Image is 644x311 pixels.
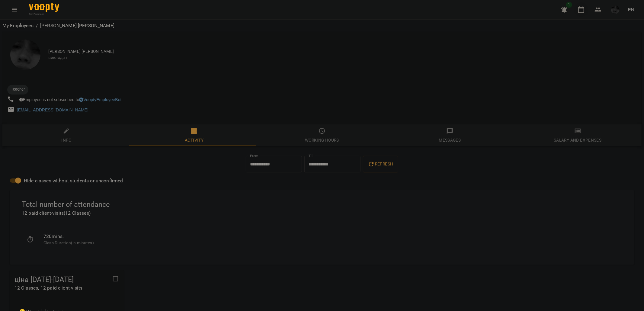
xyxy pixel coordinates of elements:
span: 12 paid client-visits ( 12 Classes ) [22,210,622,217]
div: Messages [439,136,461,144]
p: 720 mins. [43,233,617,240]
div: Working hours [305,136,339,144]
div: Info [61,136,71,144]
nav: breadcrumb [2,22,642,29]
img: Voopty Logo [29,3,59,12]
li: / [36,22,38,29]
span: Total number of attendance [22,200,622,209]
div: Salary and Expenses [554,136,601,144]
span: Teacher [7,87,28,92]
button: Refresh [363,156,398,173]
a: VooptyEmployeeBot [79,97,121,102]
div: Activity [185,136,203,144]
button: Menu [7,2,22,17]
span: викладач [48,55,637,61]
img: c21352688f5787f21f3ea42016bcdd1d.jpg [611,5,620,14]
a: My Employees [2,23,34,28]
span: Hide classes without students or unconfirmed [24,177,123,184]
img: Дедюхов Євгеній Миколайович [10,40,40,70]
span: EN [628,6,634,13]
span: ціна [DATE]-[DATE] [14,275,109,284]
button: EN [626,4,637,15]
p: 12 Classes , 12 paid client-visits [14,284,109,292]
span: For Business [29,12,59,16]
a: [EMAIL_ADDRESS][DOMAIN_NAME] [17,107,88,112]
p: [PERSON_NAME] [PERSON_NAME] [40,22,114,29]
span: Refresh [368,160,393,168]
p: Class Duration(in minutes) [43,240,617,246]
div: Employee is not subscribed to ! [18,96,124,104]
span: 1 [566,2,572,8]
span: [PERSON_NAME] [PERSON_NAME] [48,49,637,55]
